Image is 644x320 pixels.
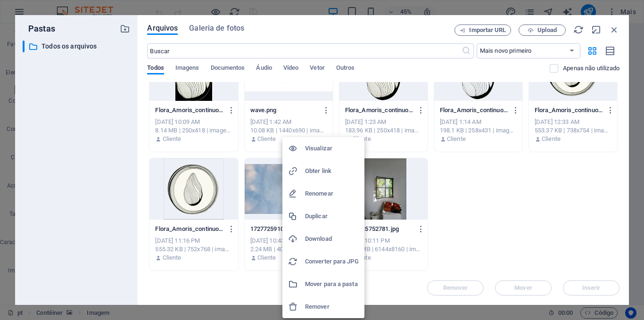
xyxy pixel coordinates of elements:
h6: Remover [305,301,359,312]
h6: Mover para a pasta [305,279,359,290]
h6: Obter link [305,165,359,177]
h6: Visualizar [305,143,359,154]
h6: Renomear [305,188,359,199]
h6: Converter para JPG [305,256,359,267]
h6: Download [305,233,359,245]
h6: Duplicar [305,211,359,222]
